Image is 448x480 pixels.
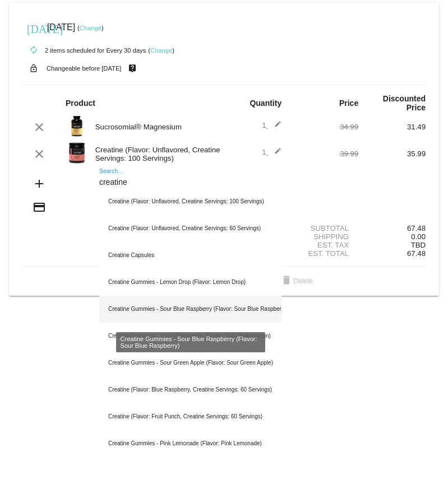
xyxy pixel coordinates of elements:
strong: Discounted Price [383,94,426,112]
mat-icon: clear [33,147,46,161]
div: 67.48 [358,224,426,232]
div: Shipping [291,232,358,241]
mat-icon: edit [268,120,281,134]
mat-icon: edit [268,147,281,161]
mat-icon: live_help [126,61,139,76]
div: Creatine (Flavor: Blue Raspberry, Creatine Servings: 60 Servings) [99,376,281,403]
small: Changeable before [DATE] [47,65,122,72]
button: Delete [271,271,322,291]
span: 1 [262,121,281,129]
div: Creatine (Flavor: Unflavored, Creatine Servings: 100 Servings) [99,188,281,215]
input: Search... [99,178,281,187]
span: 0.00 [411,232,426,241]
div: Creatine Gummies - Sour Watermelon (Flavor: Sour Watermelon) [99,323,281,349]
img: magnesium-carousel-1.png [66,115,88,137]
span: TBD [411,241,426,249]
div: Sucrosomial® Magnesium [90,123,224,131]
img: Image-1-Carousel-Creatine-100S-1000x1000-1.png [66,142,88,164]
div: Est. Tax [291,241,358,249]
div: 35.99 [358,150,426,158]
mat-icon: credit_card [33,201,46,214]
strong: Quantity [250,99,281,108]
div: Creatine (Flavor: Unflavored, Creatine Servings: 100 Servings) [90,146,224,162]
mat-icon: lock_open [27,61,40,76]
small: ( ) [77,25,104,31]
div: Creatine (Flavor: Fruit Punch, Creatine Servings: 60 Servings) [99,403,281,430]
mat-icon: [DATE] [27,21,40,35]
div: Creatine Gummies - Sour Blue Raspberry (Flavor: Sour Blue Raspberry) [99,296,281,323]
small: 2 items scheduled for Every 30 days [22,47,146,54]
span: 67.48 [407,249,426,258]
div: Subtotal [291,224,358,232]
div: 31.49 [358,123,426,131]
strong: Price [339,99,358,108]
span: Delete [280,277,313,285]
strong: Product [66,99,95,108]
div: Creatine Gummies - Pink Lemonade (Flavor: Pink Lemonade) [99,430,281,457]
div: 39.99 [291,150,358,158]
mat-icon: delete [280,274,293,288]
mat-icon: clear [33,120,46,134]
mat-icon: add [33,177,46,190]
span: 1 [262,148,281,156]
a: Change [80,25,101,31]
small: ( ) [148,47,174,54]
mat-icon: autorenew [27,44,40,57]
div: Creatine Capsules [99,242,281,269]
div: Creatine Gummies - Lemon Drop (Flavor: Lemon Drop) [99,269,281,296]
div: Creatine (Flavor: Unflavored, Creatine Servings: 60 Servings) [99,215,281,242]
div: 34.99 [291,123,358,131]
div: Creatine Gummies - Sour Green Apple (Flavor: Sour Green Apple) [99,349,281,376]
div: Est. Total [291,249,358,258]
a: Change [150,47,172,54]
